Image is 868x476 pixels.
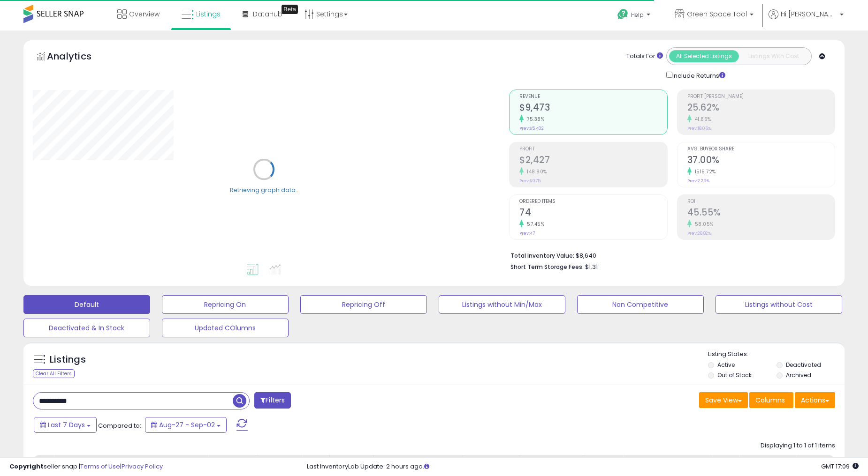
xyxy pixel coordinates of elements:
span: Ordered Items [519,199,667,204]
button: Listings With Cost [739,50,808,62]
span: Profit [519,147,667,152]
a: Help [610,1,660,30]
span: Revenue [519,94,667,99]
span: Overview [129,9,160,19]
span: Aug-27 - Sep-02 [159,420,215,430]
button: Aug-27 - Sep-02 [145,417,227,433]
small: 75.38% [524,116,544,123]
a: Hi [PERSON_NAME] [769,9,844,30]
span: Help [631,11,644,19]
span: Columns [755,395,785,405]
h5: Listings [50,353,86,366]
div: Tooltip anchor [282,5,298,14]
li: $8,640 [510,249,828,260]
span: Compared to: [98,421,141,430]
a: Privacy Policy [122,462,163,471]
button: Actions [795,392,835,408]
h5: Analytics [47,50,110,65]
h2: 37.00% [687,155,835,167]
span: Listings [196,9,221,19]
button: Listings without Min/Max [439,295,565,314]
button: All Selected Listings [669,50,739,62]
button: Updated COlumns [162,319,289,337]
small: 58.05% [692,221,714,228]
h2: 45.55% [687,207,835,220]
i: Get Help [617,8,629,20]
b: Short Term Storage Fees: [510,263,584,271]
div: Displaying 1 to 1 of 1 items [761,441,835,450]
div: Last InventoryLab Update: 2 hours ago. [307,462,859,471]
label: Archived [786,371,811,379]
button: Repricing Off [300,295,427,314]
span: Avg. Buybox Share [687,147,835,152]
span: 2025-09-10 17:09 GMT [821,462,859,471]
span: Hi [PERSON_NAME] [781,9,837,19]
h2: 25.62% [687,102,835,115]
label: Active [717,361,735,369]
button: Listings without Cost [716,295,842,314]
div: Clear All Filters [33,369,75,378]
button: Default [23,295,150,314]
span: ROI [687,199,835,204]
small: Prev: 47 [519,231,535,236]
small: Prev: $5,402 [519,126,544,131]
button: Repricing On [162,295,289,314]
label: Out of Stock [717,371,752,379]
span: $1.31 [585,262,598,271]
button: Non Competitive [577,295,704,314]
button: Deactivated & In Stock [23,319,150,337]
div: seller snap | | [9,462,163,471]
small: Prev: 28.82% [687,231,711,236]
a: Terms of Use [80,462,120,471]
label: Deactivated [786,361,821,369]
small: Prev: 18.06% [687,126,711,131]
button: Columns [749,392,793,408]
span: Green Space Tool [687,9,747,19]
button: Save View [699,392,748,408]
div: Retrieving graph data.. [230,186,298,194]
strong: Copyright [9,462,44,471]
span: DataHub [253,9,282,19]
button: Last 7 Days [34,417,97,433]
div: Include Returns [659,70,737,80]
button: Filters [254,392,291,409]
p: Listing States: [708,350,845,359]
span: Last 7 Days [48,420,85,430]
small: 148.80% [524,168,547,175]
h2: $9,473 [519,102,667,115]
b: Total Inventory Value: [510,252,574,260]
small: 1515.72% [692,168,716,175]
small: Prev: $975 [519,178,541,184]
small: Prev: 2.29% [687,178,709,184]
small: 41.86% [692,116,711,123]
h2: $2,427 [519,155,667,167]
span: Profit [PERSON_NAME] [687,94,835,99]
h2: 74 [519,207,667,220]
small: 57.45% [524,221,544,228]
div: Totals For [626,52,663,61]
